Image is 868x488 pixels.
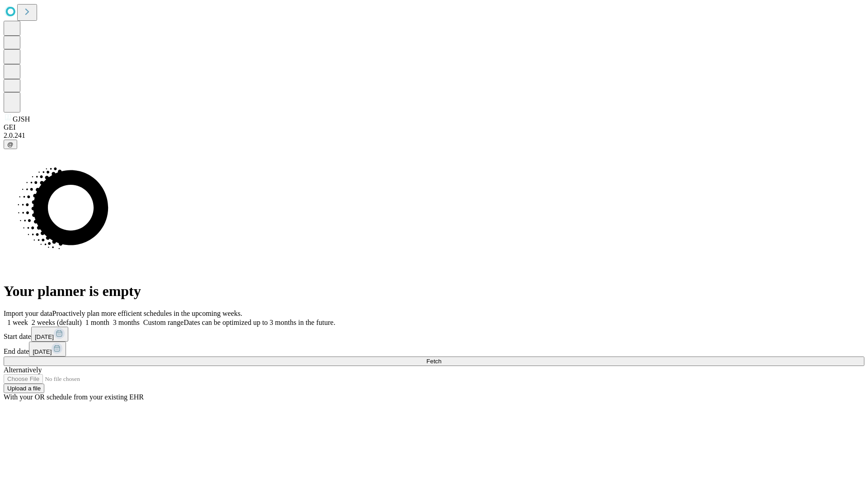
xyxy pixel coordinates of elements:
span: Proactively plan more efficient schedules in the upcoming weeks. [52,310,242,317]
span: @ [7,141,14,148]
div: 2.0.241 [4,131,864,140]
span: 1 month [85,319,109,326]
span: GJSH [13,115,30,123]
button: @ [4,140,17,149]
span: [DATE] [35,333,54,340]
button: [DATE] [29,342,66,357]
span: 2 weeks (default) [32,319,82,326]
span: 3 months [113,319,140,326]
span: Custom range [143,319,184,326]
div: End date [4,342,864,357]
h1: Your planner is empty [4,283,864,300]
span: Fetch [426,358,441,365]
span: With your OR schedule from your existing EHR [4,393,144,401]
div: GEI [4,123,864,131]
button: [DATE] [31,327,68,342]
button: Upload a file [4,384,44,393]
button: Fetch [4,357,864,366]
span: Alternatively [4,366,42,374]
span: [DATE] [33,348,52,355]
span: Import your data [4,310,52,317]
span: 1 week [7,319,28,326]
div: Start date [4,327,864,342]
span: Dates can be optimized up to 3 months in the future. [184,319,335,326]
